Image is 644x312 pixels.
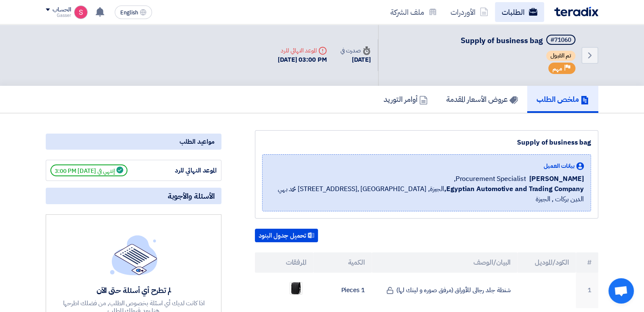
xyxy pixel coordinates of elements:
img: Case_1755177005306.png [290,280,302,296]
a: ملف الشركة [384,2,444,22]
img: unnamed_1748516558010.png [74,5,88,19]
div: لم تطرح أي أسئلة حتى الآن [62,285,206,295]
img: empty_state_list.svg [110,235,158,275]
h5: أوامر التوريد [384,94,428,104]
a: الطلبات [495,2,544,22]
a: أوامر التوريد [374,86,437,113]
div: Supply of business bag [262,137,591,148]
span: English [120,10,138,16]
h5: عروض الأسعار المقدمة [446,94,518,104]
span: مهم [553,65,562,73]
b: Egyptian Automotive and Trading Company, [444,184,584,194]
div: صدرت في [340,46,371,55]
div: الموعد النهائي للرد [278,46,327,55]
td: شنطة جلد رجالى للأوراق (مرفق صوره و لينك لها) [372,273,518,308]
div: الموعد النهائي للرد [153,166,217,175]
div: #71060 [550,37,571,43]
button: تحميل جدول البنود [255,229,318,242]
span: الجيزة, [GEOGRAPHIC_DATA] ,[STREET_ADDRESS] محمد بهي الدين بركات , الجيزة [269,184,584,204]
a: Open chat [608,278,634,304]
th: الكمية [313,252,372,273]
div: [DATE] 03:00 PM [278,55,327,65]
span: إنتهي في [DATE] 3:00 PM [50,164,127,176]
a: عروض الأسعار المقدمة [437,86,527,113]
th: # [576,252,598,273]
h5: ملخص الطلب [536,94,589,104]
div: الحساب [53,6,71,14]
th: المرفقات [255,252,313,273]
span: بيانات العميل [544,161,575,170]
div: Gasser [46,13,71,18]
th: الكود/الموديل [517,252,576,273]
img: Teradix logo [554,7,598,16]
span: Procurement Specialist, [454,174,526,184]
span: [PERSON_NAME] [529,174,584,184]
th: البيان/الوصف [372,252,518,273]
span: Supply of business bag [461,35,543,46]
td: 1 [576,273,598,308]
span: الأسئلة والأجوبة [168,191,215,201]
div: مواعيد الطلب [46,134,221,150]
h5: Supply of business bag [461,35,577,47]
a: الأوردرات [444,2,495,22]
button: English [115,5,152,19]
td: 1 Pieces [313,273,372,308]
span: تم القبول [546,51,575,61]
a: ملخص الطلب [527,86,598,113]
div: [DATE] [340,55,371,65]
